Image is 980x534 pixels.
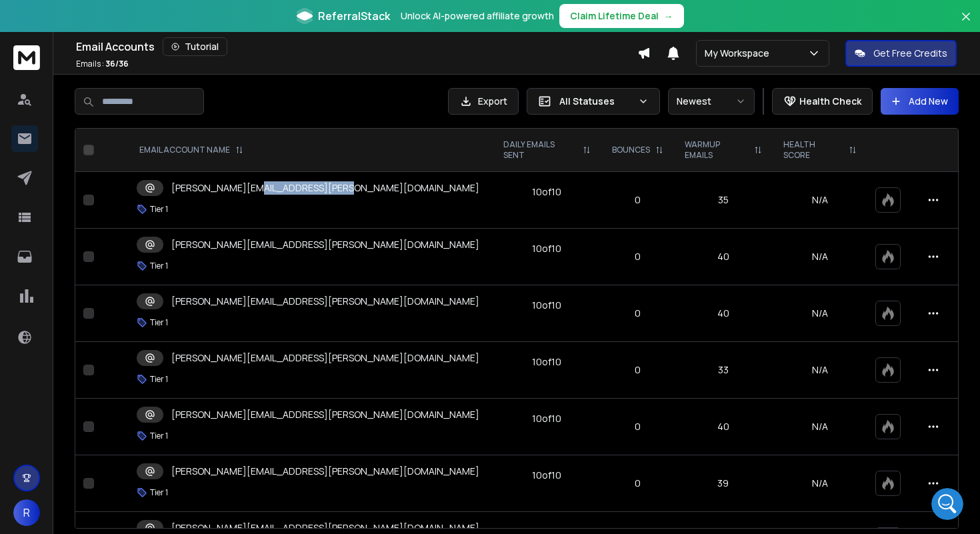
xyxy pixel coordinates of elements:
p: [PERSON_NAME][EMAIL_ADDRESS][PERSON_NAME][DOMAIN_NAME] [171,181,479,195]
p: 0 [609,193,666,207]
p: N/A [781,420,859,433]
button: go back [9,5,34,31]
iframe: Intercom live chat [931,488,963,520]
p: N/A [781,477,859,490]
span: → [664,9,673,23]
p: DAILY EMAILS SENT [503,139,577,161]
p: 0 [609,250,666,263]
div: 10 of 10 [532,242,561,255]
div: Lakshita • 6m ago [21,256,96,264]
p: 0 [609,363,666,377]
button: Gif picker [63,431,74,442]
button: Close banner [957,8,975,40]
div: Rohit says… [11,171,256,224]
button: Start recording [85,431,95,442]
p: Tier 1 [150,317,168,328]
p: Emails : [76,59,129,69]
td: 40 [674,229,773,285]
div: 10 of 10 [532,355,561,369]
p: Get Free Credits [873,47,947,60]
div: Email Accounts [76,37,637,56]
td: 40 [674,285,773,342]
p: 0 [609,307,666,320]
p: My Workspace [705,47,775,60]
p: N/A [781,307,859,320]
div: Rohit says… [11,381,256,438]
div: I think this is happening with all 36 of my mailboxes. Not just one [48,171,256,213]
div: Got it, let me check this right away [21,232,185,245]
td: 39 [674,455,773,512]
div: I think this is happening with all 36 of my mailboxes. Not just one [59,179,245,205]
p: [PERSON_NAME][EMAIL_ADDRESS][PERSON_NAME][DOMAIN_NAME] [171,351,479,365]
p: Tier 1 [150,431,168,441]
button: Newest [668,88,755,115]
div: Landed in spam [171,329,245,342]
div: Tested [59,285,245,311]
div: Tested 3 others, landed in spam [85,351,256,381]
div: Tested[EMAIL_ADDRESS][PERSON_NAME][DOMAIN_NAME] [48,277,256,319]
td: 35 [674,172,773,229]
span: 36 / 36 [105,58,129,69]
p: Tier 1 [150,374,168,385]
p: Health Check [799,95,861,108]
div: Rohit says… [11,321,256,351]
div: 10 of 10 [532,469,561,482]
button: Export [448,88,519,115]
p: N/A [781,250,859,263]
div: Close [234,5,258,29]
div: Lakshita says… [11,29,256,60]
div: Lakshita says… [11,224,256,277]
button: Send a message… [229,426,250,447]
button: Claim Lifetime Deal→ [559,4,684,28]
div: Hey [PERSON_NAME], thanks for reaching out.Let me check this for you, could you please share an e... [11,60,219,161]
b: Lakshita [75,33,114,43]
button: Emoji picker [42,431,53,442]
p: N/A [781,363,859,377]
p: [PERSON_NAME][EMAIL_ADDRESS][PERSON_NAME][DOMAIN_NAME] [171,465,479,478]
div: joined the conversation [75,32,209,44]
div: 10 of 10 [532,299,561,312]
p: [PERSON_NAME][EMAIL_ADDRESS][PERSON_NAME][DOMAIN_NAME] [171,408,479,421]
div: Lakshita says… [11,60,256,172]
a: [EMAIL_ADDRESS][PERSON_NAME][DOMAIN_NAME] [59,286,214,310]
button: Get Free Credits [845,40,957,67]
p: All Statuses [559,95,633,108]
div: Got it, let me check this right awayLakshita • 6m agoAdd reaction [11,224,196,253]
p: Active [65,17,91,30]
div: 10 of 10 [532,412,561,425]
td: 33 [674,342,773,399]
button: Tutorial [163,37,227,56]
div: My campaigns used to get about 4-5% reply rates. Launched a campaign [DATE]. 0 replies after 350 ... [59,389,245,429]
button: R [13,499,40,526]
div: My campaigns used to get about 4-5% reply rates. Launched a campaign [DATE]. 0 replies after 350 ... [48,381,256,437]
div: Hey [PERSON_NAME], thanks for reaching out. [21,68,208,94]
div: Let me check this for you, could you please share an example of the email that landed in spam by ... [21,101,208,153]
button: Home [209,5,234,31]
button: Add New [881,88,959,115]
div: EMAIL ACCOUNT NAME [139,145,243,155]
p: Tier 1 [150,204,168,215]
p: Tier 1 [150,487,168,498]
span: ReferralStack [318,8,390,24]
div: 10 of 10 [532,185,561,199]
p: HEALTH SCORE [783,139,843,161]
td: 40 [674,399,773,455]
div: Rohit says… [11,351,256,382]
p: BOUNCES [612,145,650,155]
div: Tested 3 others, landed in spam [96,359,245,373]
button: Health Check [772,88,873,115]
p: 0 [609,477,666,490]
p: WARMUP EMAILS [685,139,749,161]
div: Landed in spam [160,321,256,350]
p: [PERSON_NAME][EMAIL_ADDRESS][PERSON_NAME][DOMAIN_NAME] [171,238,479,251]
h1: Lakshita [65,7,109,17]
p: [PERSON_NAME][EMAIL_ADDRESS][PERSON_NAME][DOMAIN_NAME] [171,295,479,308]
p: N/A [781,193,859,207]
button: Upload attachment [21,431,31,442]
textarea: Message… [11,403,255,426]
p: Unlock AI-powered affiliate growth [401,9,554,23]
img: Profile image for Lakshita [38,7,59,29]
p: Tier 1 [150,261,168,271]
